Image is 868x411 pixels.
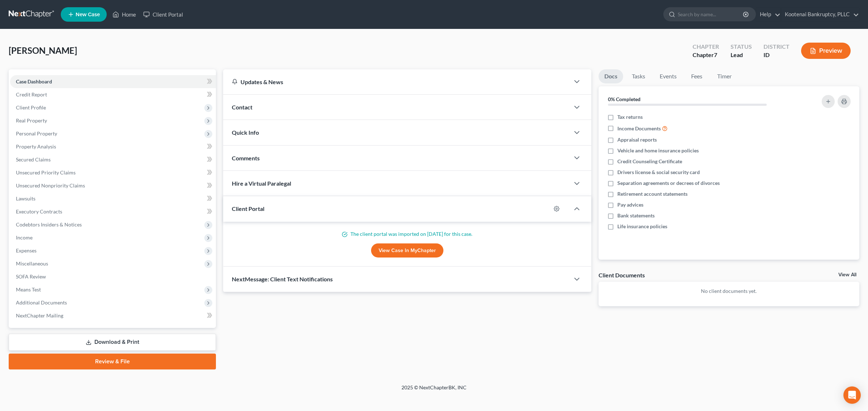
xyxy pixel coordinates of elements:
div: Open Intercom Messenger [843,386,861,404]
a: Download & Print [9,334,216,351]
div: District [763,43,790,51]
span: Personal Property [16,130,57,137]
span: Hire a Virtual Paralegal [232,180,291,187]
a: View All [838,272,856,277]
span: Real Property [16,117,47,124]
span: Credit Report [16,91,47,98]
a: Case Dashboard [10,75,216,88]
a: Credit Report [10,88,216,101]
span: Appraisal reports [617,136,657,143]
strong: 0% Completed [608,96,641,102]
a: Review & File [9,354,216,369]
input: Search by name... [678,8,744,21]
div: Chapter [693,51,719,59]
a: Fees [685,69,709,83]
div: 2025 © NextChapterBK, INC [228,384,640,397]
span: Vehicle and home insurance policies [617,147,699,154]
a: SOFA Review [10,270,216,283]
span: Tax returns [617,113,643,121]
span: Bank statements [617,212,655,219]
span: Lawsuits [16,195,35,202]
span: Contact [232,104,252,111]
span: Income Documents [617,125,661,132]
span: 7 [714,51,717,58]
div: ID [763,51,790,59]
a: Tasks [626,69,651,83]
span: Drivers license & social security card [617,169,700,176]
div: Updates & News [232,78,561,86]
div: Status [731,43,752,51]
a: Unsecured Nonpriority Claims [10,179,216,192]
p: The client portal was imported on [DATE] for this case. [232,230,583,238]
span: Pay advices [617,201,643,208]
div: Chapter [693,43,719,51]
span: Comments [232,155,260,161]
a: Executory Contracts [10,205,216,218]
a: Property Analysis [10,140,216,153]
span: Expenses [16,247,37,254]
span: Life insurance policies [617,223,667,230]
span: Retirement account statements [617,190,688,198]
span: New Case [76,12,100,17]
span: Income [16,234,33,241]
span: Executory Contracts [16,208,62,215]
span: Codebtors Insiders & Notices [16,221,82,228]
span: Property Analysis [16,143,56,150]
a: Secured Claims [10,153,216,166]
span: SOFA Review [16,273,46,280]
span: Client Profile [16,104,46,111]
span: [PERSON_NAME] [9,45,77,56]
span: Means Test [16,286,41,293]
button: Preview [801,43,851,59]
a: Lawsuits [10,192,216,205]
span: Unsecured Nonpriority Claims [16,182,85,189]
a: Timer [711,69,737,83]
p: No client documents yet. [604,287,854,295]
a: View Case in MyChapter [371,243,443,258]
span: Secured Claims [16,156,51,163]
div: Lead [731,51,752,59]
span: Additional Documents [16,299,67,306]
span: Unsecured Priority Claims [16,169,76,176]
span: Case Dashboard [16,78,52,85]
a: Unsecured Priority Claims [10,166,216,179]
span: Client Portal [232,205,264,212]
span: Credit Counseling Certificate [617,158,682,165]
a: Docs [599,69,623,83]
span: NextMessage: Client Text Notifications [232,276,333,282]
a: NextChapter Mailing [10,309,216,322]
a: Client Portal [140,8,187,21]
a: Home [109,8,140,21]
a: Help [756,8,780,21]
span: Separation agreements or decrees of divorces [617,179,720,187]
div: Client Documents [599,271,645,279]
a: Events [654,69,682,83]
span: NextChapter Mailing [16,312,63,319]
span: Miscellaneous [16,260,48,267]
span: Quick Info [232,129,259,136]
a: Kootenai Bankruptcy, PLLC [781,8,859,21]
